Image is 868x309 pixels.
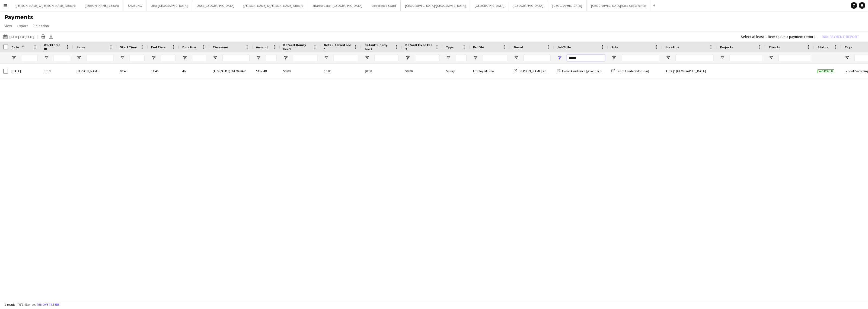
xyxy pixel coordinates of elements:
[33,23,49,28] span: Selection
[616,69,649,73] span: Team Leader (Mon - Fri)
[54,55,70,61] input: Workforce ID Filter Input
[293,55,317,61] input: Default Hourly Fee 1 Filter Input
[31,22,51,29] a: Selection
[4,23,12,28] span: View
[720,55,725,60] button: Open Filter Menu
[769,55,774,60] button: Open Filter Menu
[557,45,571,49] span: Job Title
[514,45,523,49] span: Board
[470,64,510,78] div: Employed Crew
[148,64,179,78] div: 11:45
[179,64,209,78] div: 4h
[374,55,399,61] input: Default Hourly Fee 2 Filter Input
[818,45,828,49] span: Status
[44,43,63,51] span: Workforce ID
[40,33,46,40] app-action-btn: Print
[611,69,649,73] a: Team Leader (Mon - Fri)
[283,43,311,51] span: Default Hourly Fee 1
[845,55,850,60] button: Open Filter Menu
[76,55,81,60] button: Open Filter Menu
[321,64,361,78] div: $0.00
[266,55,277,61] input: Amount Filter Input
[209,64,253,78] div: (AEST/AEDT) [GEOGRAPHIC_DATA]
[365,55,369,60] button: Open Filter Menu
[415,55,439,61] input: Default Fixed Fee 2 Filter Input
[519,69,553,73] span: [PERSON_NAME]'s Board
[666,45,679,49] span: Location
[818,69,834,73] span: Approved
[256,55,261,60] button: Open Filter Menu
[2,22,14,29] a: View
[443,64,470,78] div: Salary
[213,45,228,49] span: Timezone
[621,55,659,61] input: Role Filter Input
[730,55,762,61] input: Projects Filter Input
[587,0,651,11] button: [GEOGRAPHIC_DATA]/Gold Coast Winter
[401,0,470,11] button: [GEOGRAPHIC_DATA]/[GEOGRAPHIC_DATA]
[80,0,123,11] button: [PERSON_NAME]'s Board
[365,43,392,51] span: Default Hourly Fee 2
[11,0,80,11] button: [PERSON_NAME] & [PERSON_NAME]'s Board
[76,69,100,73] span: [PERSON_NAME]
[769,45,780,49] span: Clients
[557,55,562,60] button: Open Filter Menu
[21,55,37,61] input: Date Filter Input
[22,302,36,307] span: 1 filter set
[76,45,85,49] span: Name
[192,0,239,11] button: UBER [GEOGRAPHIC_DATA]
[182,45,196,49] span: Duration
[324,55,329,60] button: Open Filter Menu
[514,69,553,73] a: [PERSON_NAME]'s Board
[611,55,616,60] button: Open Filter Menu
[473,55,478,60] button: Open Filter Menu
[182,55,187,60] button: Open Filter Menu
[280,64,321,78] div: $0.00
[662,64,717,78] div: ACO @ [GEOGRAPHIC_DATA]
[361,64,402,78] div: $0.00
[470,0,509,11] button: [GEOGRAPHIC_DATA]
[720,45,733,49] span: Projects
[8,64,41,78] div: [DATE]
[256,45,268,49] span: Amount
[213,55,218,60] button: Open Filter Menu
[473,45,484,49] span: Profile
[845,45,852,49] span: Tags
[675,55,713,61] input: Location Filter Input
[483,55,507,61] input: Profile Filter Input
[11,45,19,49] span: Date
[2,33,35,40] button: [DATE] to [DATE]
[611,45,618,49] span: Role
[334,55,358,61] input: Default Fixed Fee 1 Filter Input
[405,43,433,51] span: Default Fixed Fee 2
[562,69,611,73] span: Event Assistance @ Sonder Summit
[48,33,54,40] app-action-btn: Export XLSX
[446,45,454,49] span: Type
[161,55,176,61] input: End Time Filter Input
[548,0,587,11] button: [GEOGRAPHIC_DATA]
[44,55,49,60] button: Open Filter Menu
[123,0,146,11] button: SAMSUNG
[283,55,288,60] button: Open Filter Menu
[120,55,125,60] button: Open Filter Menu
[151,55,156,60] button: Open Filter Menu
[741,34,815,39] div: Select at least 1 item to run a payment report
[117,64,148,78] div: 07:45
[239,0,308,11] button: [PERSON_NAME] & [PERSON_NAME]'s Board
[567,55,605,61] input: Job Title Filter Input
[151,45,165,49] span: End Time
[514,55,519,60] button: Open Filter Menu
[36,302,60,308] button: Remove filters
[41,64,73,78] div: 3618
[86,55,113,61] input: Name Filter Input
[11,55,16,60] button: Open Filter Menu
[120,45,137,49] span: Start Time
[256,69,267,73] span: $157.48
[367,0,401,11] button: Conference Board
[130,55,145,61] input: Start Time Filter Input
[17,23,28,28] span: Export
[222,55,250,61] input: Timezone Filter Input
[146,0,192,11] button: Uber [GEOGRAPHIC_DATA]
[778,55,811,61] input: Clients Filter Input
[308,0,367,11] button: Share A Coke - [GEOGRAPHIC_DATA]
[324,43,352,51] span: Default Fixed Fee 1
